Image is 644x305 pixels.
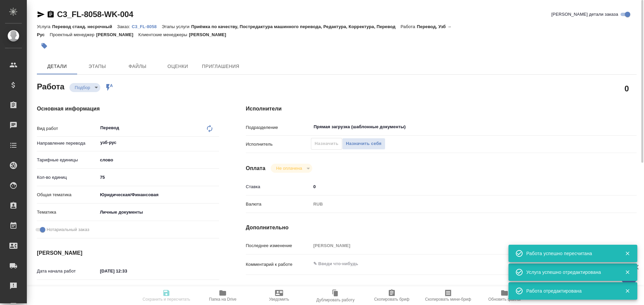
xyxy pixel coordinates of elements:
h4: Исполнители [246,105,637,113]
button: Open [215,142,217,143]
button: Не оплачена [274,165,304,171]
p: Заказ: [117,24,131,29]
h2: Работа [37,80,64,92]
input: ✎ Введи что-нибудь [311,182,604,192]
p: [PERSON_NAME] [189,32,231,37]
div: Работа отредактирована [526,288,615,294]
button: Скопировать мини-бриф [420,286,476,305]
div: Подбор [69,83,100,92]
h4: Оплата [246,164,266,172]
p: Перевод станд. несрочный [52,24,117,29]
h4: Основная информация [37,105,219,113]
span: Этапы [81,62,113,71]
div: RUB [311,199,604,210]
div: Услуга успешно отредактирована [526,269,615,276]
button: Подбор [73,85,92,90]
p: Направление перевода [37,140,98,147]
button: Обновить файлы [476,286,533,305]
button: Дублировать работу [307,286,364,305]
textarea: /Clients/FL_C3/Orders/C3_FL-8058/Translated/C3_FL-8058-WK-004 [311,284,604,295]
p: Кол-во единиц [37,174,98,181]
span: Уведомить [269,297,289,302]
h4: Дополнительно [246,224,637,232]
p: Дата начала работ [37,268,98,275]
p: Последнее изменение [246,242,311,249]
p: Проектный менеджер [50,32,96,37]
button: Папка на Drive [195,286,251,305]
h4: [PERSON_NAME] [37,249,219,257]
button: Закрыть [621,288,634,294]
span: Дублировать работу [316,298,355,302]
p: Клиентские менеджеры [139,32,189,37]
button: Сохранить и пересчитать [138,286,195,305]
p: [PERSON_NAME] [96,32,139,37]
h2: 0 [625,83,629,94]
p: Вид работ [37,125,98,132]
p: Работа [400,24,417,29]
span: [PERSON_NAME] детали заказа [551,11,618,18]
span: Скопировать бриф [374,297,409,302]
p: Подразделение [246,124,311,131]
p: Приёмка по качеству, Постредактура машинного перевода, Редактура, Корректура, Перевод [191,24,400,29]
input: Пустое поле [98,285,156,295]
p: Услуга [37,24,52,29]
span: Папка на Drive [209,297,236,302]
div: Работа успешно пересчитана [526,250,615,257]
div: слово [98,154,219,166]
button: Закрыть [621,250,634,256]
p: Тематика [37,209,98,216]
button: Добавить тэг [37,39,52,53]
p: Комментарий к работе [246,261,311,268]
p: Валюта [246,201,311,208]
span: Детали [41,62,73,71]
p: Этапы услуги [162,24,191,29]
input: Пустое поле [311,241,604,250]
button: Назначить себя [342,138,385,150]
span: Оценки [162,62,194,71]
input: ✎ Введи что-нибудь [98,172,219,182]
div: Личные документы [98,207,219,218]
p: Ставка [246,183,311,190]
p: Общая тематика [37,192,98,198]
a: C3_FL-8058 [132,23,162,29]
div: Юридическая/Финансовая [98,189,219,201]
button: Скопировать бриф [364,286,420,305]
span: Приглашения [202,62,239,71]
span: Нотариальный заказ [47,226,89,233]
p: Исполнитель [246,141,311,148]
span: Скопировать мини-бриф [425,297,471,302]
span: Обновить файлы [488,297,521,302]
button: Open [600,126,602,128]
button: Скопировать ссылку для ЯМессенджера [37,10,45,18]
a: C3_FL-8058-WK-004 [57,10,133,19]
p: Тарифные единицы [37,157,98,163]
div: Подбор [271,164,312,173]
span: Назначить себя [346,140,381,148]
input: ✎ Введи что-нибудь [98,266,156,276]
button: Закрыть [621,269,634,275]
span: Сохранить и пересчитать [143,297,190,302]
p: C3_FL-8058 [132,24,162,29]
button: Уведомить [251,286,307,305]
button: Скопировать ссылку [47,10,55,18]
span: Файлы [121,62,154,71]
